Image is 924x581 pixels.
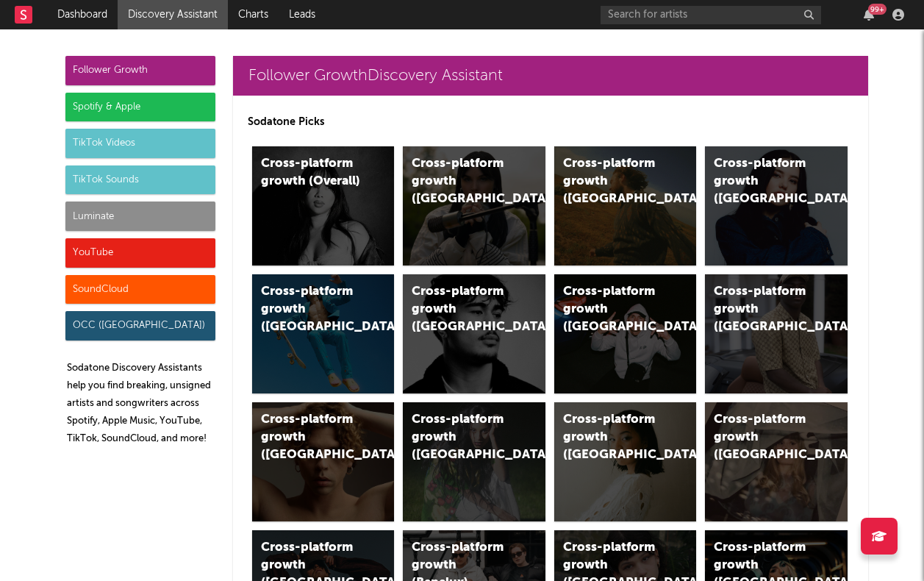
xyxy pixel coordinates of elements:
[65,311,215,341] div: OCC ([GEOGRAPHIC_DATA])
[65,238,215,268] div: YouTube
[412,155,512,208] div: Cross-platform growth ([GEOGRAPHIC_DATA])
[65,129,215,158] div: TikTok Videos
[252,146,395,265] a: Cross-platform growth (Overall)
[233,56,868,96] a: Follower GrowthDiscovery Assistant
[65,202,215,231] div: Luminate
[705,146,848,265] a: Cross-platform growth ([GEOGRAPHIC_DATA])
[252,274,395,393] a: Cross-platform growth ([GEOGRAPHIC_DATA])
[554,146,697,265] a: Cross-platform growth ([GEOGRAPHIC_DATA])
[261,411,361,464] div: Cross-platform growth ([GEOGRAPHIC_DATA])
[705,402,848,521] a: Cross-platform growth ([GEOGRAPHIC_DATA])
[714,283,814,336] div: Cross-platform growth ([GEOGRAPHIC_DATA])
[261,283,361,336] div: Cross-platform growth ([GEOGRAPHIC_DATA])
[868,4,887,15] div: 99 +
[563,283,663,336] div: Cross-platform growth ([GEOGRAPHIC_DATA]/GSA)
[65,56,215,85] div: Follower Growth
[864,9,874,21] button: 99+
[65,275,215,304] div: SoundCloud
[714,411,814,464] div: Cross-platform growth ([GEOGRAPHIC_DATA])
[65,93,215,122] div: Spotify & Apple
[412,283,512,336] div: Cross-platform growth ([GEOGRAPHIC_DATA])
[252,402,395,521] a: Cross-platform growth ([GEOGRAPHIC_DATA])
[554,402,697,521] a: Cross-platform growth ([GEOGRAPHIC_DATA])
[67,360,215,448] p: Sodatone Discovery Assistants help you find breaking, unsigned artists and songwriters across Spo...
[403,274,545,393] a: Cross-platform growth ([GEOGRAPHIC_DATA])
[714,155,814,208] div: Cross-platform growth ([GEOGRAPHIC_DATA])
[261,155,361,190] div: Cross-platform growth (Overall)
[563,155,663,208] div: Cross-platform growth ([GEOGRAPHIC_DATA])
[248,113,853,131] p: Sodatone Picks
[705,274,848,393] a: Cross-platform growth ([GEOGRAPHIC_DATA])
[412,411,512,464] div: Cross-platform growth ([GEOGRAPHIC_DATA])
[403,146,545,265] a: Cross-platform growth ([GEOGRAPHIC_DATA])
[65,165,215,195] div: TikTok Sounds
[554,274,697,393] a: Cross-platform growth ([GEOGRAPHIC_DATA]/GSA)
[403,402,545,521] a: Cross-platform growth ([GEOGRAPHIC_DATA])
[601,6,821,24] input: Search for artists
[563,411,663,464] div: Cross-platform growth ([GEOGRAPHIC_DATA])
